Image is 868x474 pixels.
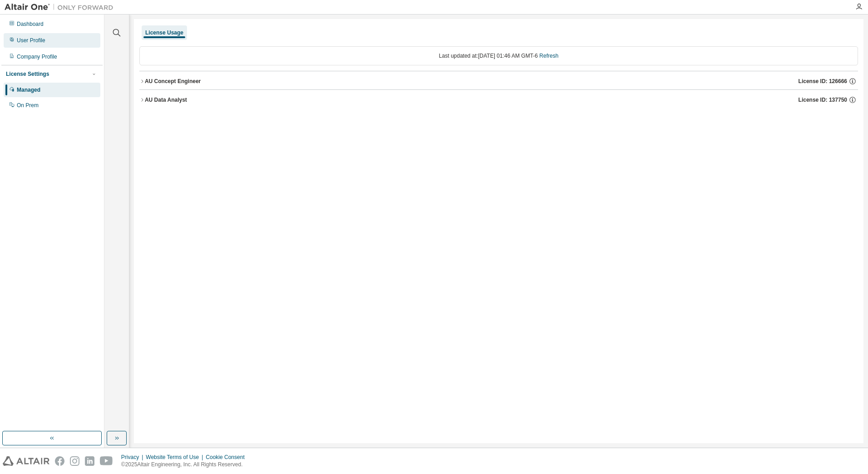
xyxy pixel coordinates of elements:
div: Managed [17,86,40,94]
img: facebook.svg [55,456,64,466]
div: AU Data Analyst [145,96,187,104]
div: Company Profile [17,53,57,60]
div: User Profile [17,37,45,44]
span: License ID: 137750 [799,96,847,104]
div: Website Terms of Use [146,454,206,461]
img: youtube.svg [100,456,113,466]
img: altair_logo.svg [3,456,49,466]
div: AU Concept Engineer [145,78,201,85]
div: On Prem [17,102,39,109]
button: AU Data AnalystLicense ID: 137750 [139,90,858,110]
div: Privacy [121,454,146,461]
a: Refresh [539,53,558,59]
img: linkedin.svg [85,456,94,466]
div: Dashboard [17,20,44,28]
img: Altair One [5,3,118,12]
div: Last updated at: [DATE] 01:46 AM GMT-6 [139,46,858,65]
div: License Settings [6,70,49,78]
div: Cookie Consent [206,454,250,461]
p: © 2025 Altair Engineering, Inc. All Rights Reserved. [121,461,250,469]
div: License Usage [145,29,183,36]
img: instagram.svg [70,456,79,466]
button: AU Concept EngineerLicense ID: 126666 [139,71,858,91]
span: License ID: 126666 [799,78,847,85]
